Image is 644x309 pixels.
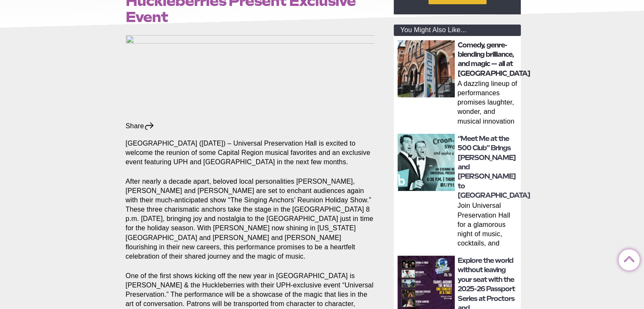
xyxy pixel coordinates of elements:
div: Share [126,121,155,131]
p: After nearly a decade apart, beloved local personalities [PERSON_NAME], [PERSON_NAME] and [PERSON... [126,177,375,261]
p: Join Universal Preservation Hall for a glamorous night of music, cocktails, and casino-style fun ... [457,201,518,249]
a: “Meet Me at the 500 Club” Brings [PERSON_NAME] and [PERSON_NAME] to [GEOGRAPHIC_DATA] [457,135,530,199]
p: [GEOGRAPHIC_DATA] ([DATE]) – Universal Preservation Hall is excited to welcome the reunion of som... [126,139,375,167]
div: You Might Also Like... [394,25,521,36]
a: Back to Top [619,250,636,267]
img: thumbnail: Comedy, genre-blending brilliance, and magic — all at Universal Preservation Hall [398,40,455,97]
a: Comedy, genre-blending brilliance, and magic — all at [GEOGRAPHIC_DATA] [457,41,530,77]
p: A dazzling lineup of performances promises laughter, wonder, and musical innovation in [GEOGRAPHI... [457,79,518,127]
img: thumbnail: “Meet Me at the 500 Club” Brings Sinatra and Martin Vibes to Saratoga Springs [398,134,455,191]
